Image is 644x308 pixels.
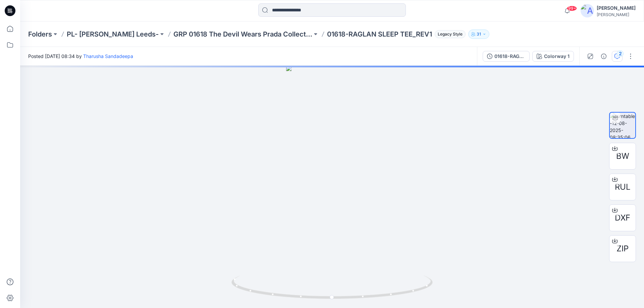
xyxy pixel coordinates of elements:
[67,29,159,39] a: PL- [PERSON_NAME] Leeds-
[432,29,466,39] button: Legacy Style
[597,4,636,12] div: [PERSON_NAME]
[544,53,570,60] div: Colorway 1
[617,50,624,57] div: 2
[173,29,312,39] a: GRP 01618 The Devil Wears Prada Collection
[327,29,432,39] p: 01618-RAGLAN SLEEP TEE_REV1
[28,29,52,39] a: Folders
[567,6,577,11] span: 99+
[494,53,525,60] div: 01618-RAGLAN SLEEP TEE_REV1
[615,212,630,224] span: DXF
[483,51,530,62] button: 01618-RAGLAN SLEEP TEE_REV1
[612,51,623,62] button: 2
[28,53,133,60] span: Posted [DATE] 08:34 by
[532,51,574,62] button: Colorway 1
[581,4,594,17] img: avatar
[477,30,481,38] p: 31
[468,29,489,39] button: 31
[610,113,635,138] img: turntable-12-08-2025-08:35:06
[615,181,631,193] span: RUL
[435,30,466,38] span: Legacy Style
[597,12,636,17] div: [PERSON_NAME]
[83,53,133,59] a: Tharusha Sandadeepa
[598,51,609,62] button: Details
[616,150,629,162] span: BW
[616,243,629,255] span: ZIP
